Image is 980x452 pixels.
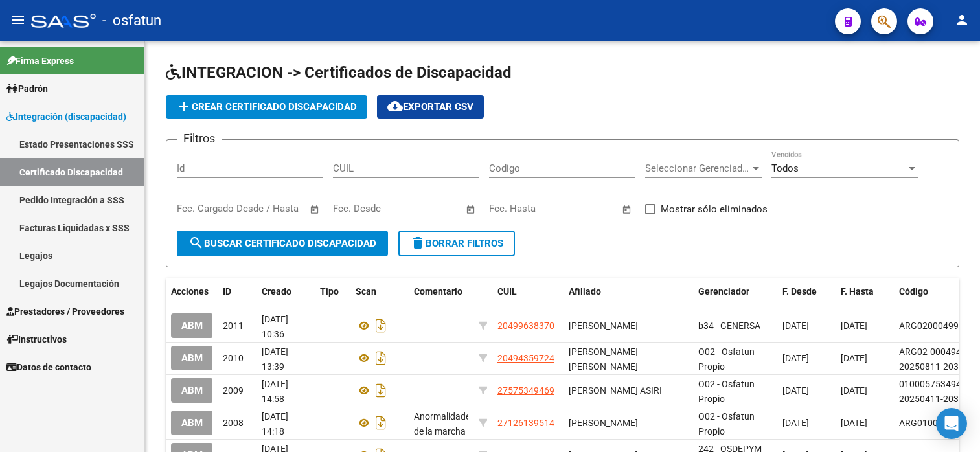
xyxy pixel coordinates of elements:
[6,54,74,68] span: Firma Express
[645,163,750,174] span: Seleccionar Gerenciador
[223,321,244,331] span: 2011
[176,101,357,113] span: Crear Certificado Discapacidad
[569,286,601,297] span: Afiliado
[256,278,315,306] datatable-header-cell: Creado
[177,231,388,256] button: Buscar Certificado Discapacidad
[188,238,376,249] span: Buscar Certificado Discapacidad
[782,286,817,297] span: F. Desde
[177,130,222,148] h3: Filtros
[693,278,777,306] datatable-header-cell: Gerenciador
[171,411,213,435] button: ABM
[782,353,809,363] span: [DATE]
[841,418,867,428] span: [DATE]
[171,313,213,337] button: ABM
[377,95,484,119] button: Exportar CSV
[841,286,874,297] span: F. Hasta
[899,286,928,297] span: Código
[489,203,531,214] input: Start date
[262,314,288,339] span: [DATE] 10:36
[372,412,389,433] i: Descargar documento
[661,201,768,217] span: Mostrar sólo eliminados
[387,98,403,114] mat-icon: cloud_download
[954,12,970,28] mat-icon: person
[372,348,389,368] i: Descargar documento
[181,321,203,332] span: ABM
[333,203,375,214] input: Start date
[320,286,339,297] span: Tipo
[387,101,473,113] span: Exportar CSV
[223,286,231,297] span: ID
[569,418,638,428] span: [PERSON_NAME]
[698,379,755,404] span: O02 - Osfatun Propio
[171,378,213,402] button: ABM
[836,278,894,306] datatable-header-cell: F. Hasta
[387,203,450,214] input: End date
[6,360,91,374] span: Datos de contacto
[166,95,367,119] button: Crear Certificado Discapacidad
[10,12,26,28] mat-icon: menu
[936,408,967,439] div: Open Intercom Messenger
[315,278,350,306] datatable-header-cell: Tipo
[188,235,204,251] mat-icon: search
[543,203,606,214] input: End date
[177,203,219,214] input: Start date
[308,202,323,217] button: Open calendar
[6,82,48,96] span: Padrón
[777,278,836,306] datatable-header-cell: F. Desde
[782,321,809,331] span: [DATE]
[262,286,291,297] span: Creado
[171,346,213,370] button: ABM
[569,321,638,331] span: [PERSON_NAME]
[262,411,288,436] span: [DATE] 14:18
[497,385,554,396] span: 27575349469
[398,231,515,256] button: Borrar Filtros
[223,418,244,428] span: 2008
[350,278,409,306] datatable-header-cell: Scan
[497,286,517,297] span: CUIL
[410,235,426,251] mat-icon: delete
[569,385,662,396] span: [PERSON_NAME] ASIRI
[464,202,479,217] button: Open calendar
[782,418,809,428] span: [DATE]
[181,418,203,429] span: ABM
[409,278,473,306] datatable-header-cell: Comentario
[841,385,867,396] span: [DATE]
[771,163,799,174] span: Todos
[176,98,192,114] mat-icon: add
[841,353,867,363] span: [DATE]
[698,346,755,372] span: O02 - Osfatun Propio
[698,321,760,331] span: b34 - GENERSA
[181,353,203,365] span: ABM
[569,346,638,372] span: [PERSON_NAME] [PERSON_NAME]
[223,353,244,363] span: 2010
[414,286,462,297] span: Comentario
[223,385,244,396] span: 2009
[356,286,376,297] span: Scan
[564,278,693,306] datatable-header-cell: Afiliado
[372,380,389,401] i: Descargar documento
[497,418,554,428] span: 27126139514
[6,109,126,124] span: Integración (discapacidad)
[6,304,124,319] span: Prestadores / Proveedores
[171,286,209,297] span: Acciones
[181,385,203,397] span: ABM
[231,203,293,214] input: End date
[262,379,288,404] span: [DATE] 14:58
[372,315,389,336] i: Descargar documento
[166,63,512,82] span: INTEGRACION -> Certificados de Discapacidad
[218,278,256,306] datatable-header-cell: ID
[620,202,635,217] button: Open calendar
[410,238,503,249] span: Borrar Filtros
[166,278,218,306] datatable-header-cell: Acciones
[6,332,67,346] span: Instructivos
[497,321,554,331] span: 20499638370
[262,346,288,372] span: [DATE] 13:39
[102,6,161,35] span: - osfatun
[782,385,809,396] span: [DATE]
[698,411,755,436] span: O02 - Osfatun Propio
[492,278,564,306] datatable-header-cell: CUIL
[841,321,867,331] span: [DATE]
[698,286,749,297] span: Gerenciador
[497,353,554,363] span: 20494359724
